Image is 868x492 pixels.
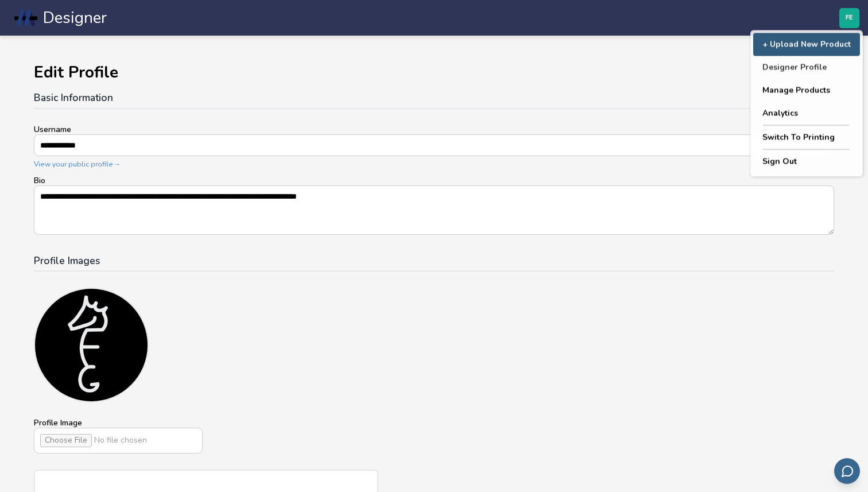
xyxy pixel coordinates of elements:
button: Manage Products [753,79,860,102]
span: FE [846,14,853,22]
button: Switch To Printing [753,126,860,149]
button: + Upload New Product [753,33,860,56]
button: Sign Out [753,150,860,173]
button: Analytics [753,102,860,125]
div: FE [750,30,863,177]
button: Designer Profile [753,56,860,79]
button: FE [839,8,859,28]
